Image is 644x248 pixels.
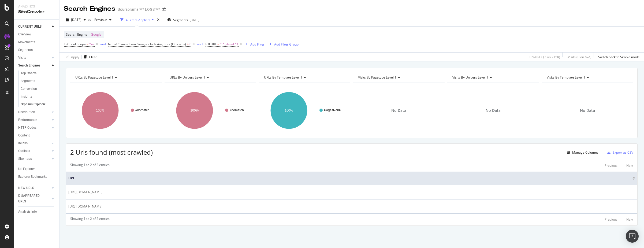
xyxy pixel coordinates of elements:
[108,42,186,46] span: No. of Crawls from Google - Indexing Bots (Orphans)
[91,31,102,38] span: Google
[626,163,633,168] div: Next
[70,216,110,223] div: Showing 1 to 2 of 2 entries
[21,71,55,76] a: Top Charts
[100,42,106,46] div: and
[197,42,203,47] button: and
[259,87,351,134] svg: A chart.
[82,53,97,61] button: Clear
[18,125,36,131] div: HTTP Codes
[21,71,36,76] div: Top Charts
[89,55,97,59] div: Clear
[96,109,105,112] text: 100%
[18,55,26,61] div: Visits
[64,4,116,13] div: Search Engines
[74,73,157,82] h4: URLs By pagetype Level 1
[18,32,55,37] a: Overview
[220,40,239,48] span: ^.*_devel.*$
[267,41,299,47] button: Add Filter Group
[567,55,591,59] div: - Visits ( 0 on N/A )
[135,108,150,112] text: #nomatch
[92,16,114,24] button: Previous
[274,42,299,47] div: Add Filter Group
[68,204,102,209] span: [URL][DOMAIN_NAME]
[18,4,55,9] div: Analytics
[565,149,598,156] button: Manage Columns
[75,75,113,80] span: URLs By pagetype Level 1
[165,87,256,134] svg: A chart.
[118,16,156,24] button: 4 Filters Applied
[572,150,598,155] div: Manage Columns
[605,163,617,168] div: Previous
[21,86,37,92] div: Conversion
[605,162,617,169] button: Previous
[165,16,202,24] button: Segments[DATE]
[18,148,30,154] div: Outlinks
[486,108,501,113] span: No Data
[18,193,50,204] a: DISAPPEARED URLS
[89,40,95,48] span: Yes
[21,78,55,84] a: Segments
[100,42,106,47] button: and
[230,108,244,112] text: #nomatch
[88,17,92,22] span: vs
[546,73,628,82] h4: Visits by template Level 1
[547,75,585,80] span: Visits by template Level 1
[66,32,87,37] span: Search Engine
[189,40,191,48] span: 0
[170,75,205,80] span: URLs By univers Level 1
[18,209,37,214] div: Analysis Info
[68,176,631,181] span: URL
[626,216,633,223] button: Next
[626,217,633,222] div: Next
[18,209,55,214] a: Analysis Info
[243,41,265,47] button: Add Filter
[162,8,166,11] div: arrow-right-arrow-left
[451,73,534,82] h4: Visits by univers Level 1
[285,109,293,112] text: 100%
[156,17,161,23] div: times
[18,63,50,68] a: Search Engines
[197,42,203,46] div: and
[21,94,55,99] a: Insights
[71,55,79,59] div: Apply
[605,148,633,157] button: Export as CSV
[18,55,50,61] a: Visits
[21,94,32,99] div: Insights
[264,75,302,80] span: URLs By template Level 1
[18,109,35,115] div: Distribution
[18,109,50,115] a: Distribution
[205,42,217,46] span: Full URL
[18,47,33,53] div: Segments
[18,32,31,37] div: Overview
[217,42,219,46] span: =
[126,18,150,22] div: 4 Filters Applied
[64,53,79,61] button: Apply
[18,156,32,162] div: Sitemaps
[187,42,189,46] span: >
[21,78,35,84] div: Segments
[18,24,42,29] div: CURRENT URLS
[18,193,45,204] div: DISAPPEARED URLS
[70,162,110,169] div: Showing 1 to 2 of 2 entries
[324,108,344,112] text: PagesNonP…
[598,55,640,59] div: Switch back to Simple mode
[68,190,102,195] span: [URL][DOMAIN_NAME]
[18,133,30,138] div: Content
[64,16,88,24] button: [DATE]
[18,133,55,138] a: Content
[18,166,55,172] a: Url Explorer
[18,117,50,123] a: Performance
[452,75,488,80] span: Visits by univers Level 1
[18,39,55,45] a: Movements
[18,185,50,191] a: NEW URLS
[18,140,28,146] div: Inlinks
[92,17,107,22] span: Previous
[613,150,633,155] div: Export as CSV
[580,108,595,113] span: No Data
[391,108,406,113] span: No Data
[21,102,45,107] div: Orphans Explorer
[87,42,88,46] span: =
[18,148,50,154] a: Outlinks
[64,42,86,46] span: In Crawl Scope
